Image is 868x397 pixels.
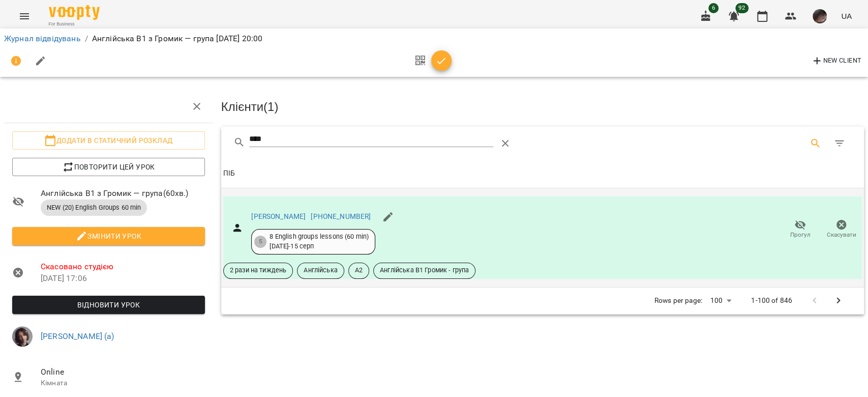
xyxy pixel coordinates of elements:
[751,296,792,306] p: 1-100 of 846
[12,227,205,245] button: Змінити урок
[224,266,293,275] span: 2 рази на тиждень
[92,33,262,45] p: Англійська В1 з Громик — група [DATE] 20:00
[311,212,371,220] a: [PHONE_NUMBER]
[706,293,735,308] div: 100
[41,272,205,285] p: [DATE] 17:06
[249,131,493,148] input: Search
[790,231,811,239] span: Прогул
[41,331,114,341] a: [PERSON_NAME] (а)
[837,7,856,25] button: UA
[49,21,100,27] span: For Business
[654,296,702,306] p: Rows per page:
[41,187,205,200] span: Англійська В1 з Громик — група ( 60 хв. )
[221,127,864,159] div: Table Toolbar
[708,3,719,13] span: 6
[374,266,475,275] span: Англійська В1 Громик - група
[270,232,369,251] div: 8 English groups lessons (60 min) [DATE] - 15 серп
[826,289,851,313] button: Next Page
[4,34,81,43] a: Журнал відвідувань
[254,236,266,248] div: 5
[735,3,749,13] span: 92
[20,161,197,173] span: Повторити цей урок
[49,5,100,20] img: Voopty Logo
[12,326,33,347] img: a450b433fd4703ad5a4a649e0dc979aa.jpg
[12,158,205,176] button: Повторити цей урок
[41,378,205,388] p: Кімната
[827,231,856,239] span: Скасувати
[803,131,828,156] button: Search
[223,167,235,180] div: Sort
[41,261,205,273] span: Скасовано студією
[41,203,147,212] span: NEW (20) English Groups 60 min
[12,131,205,150] button: Додати в статичний розклад
[221,100,864,114] h3: Клієнти ( 1 )
[20,134,197,147] span: Додати в статичний розклад
[821,215,862,244] button: Скасувати
[223,167,235,180] div: ПІБ
[12,4,37,29] button: Menu
[4,33,864,45] nav: breadcrumb
[85,33,88,45] li: /
[811,55,861,67] span: New Client
[349,266,369,275] span: A2
[297,266,343,275] span: Англійська
[251,212,306,220] a: [PERSON_NAME]
[827,131,852,156] button: Фільтр
[20,299,197,311] span: Відновити урок
[809,53,864,69] button: New Client
[841,11,852,21] span: UA
[780,215,821,244] button: Прогул
[20,230,197,242] span: Змінити урок
[12,296,205,314] button: Відновити урок
[41,366,205,378] span: Online
[223,167,862,180] span: ПІБ
[813,9,827,23] img: 297f12a5ee7ab206987b53a38ee76f7e.jpg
